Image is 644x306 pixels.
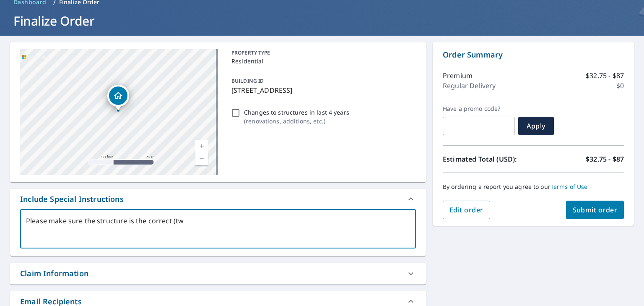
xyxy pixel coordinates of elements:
p: $0 [616,81,624,91]
p: PROPERTY TYPE [231,49,413,57]
p: [STREET_ADDRESS] [231,85,413,95]
span: Apply [525,121,547,131]
div: Include Special Instructions [10,189,426,209]
div: Include Special Instructions [20,194,124,205]
h1: Finalize Order [10,12,634,29]
a: Terms of Use [551,183,588,191]
a: Current Level 19, Zoom In [195,140,208,152]
label: Have a promo code? [443,105,515,112]
span: Edit order [449,205,483,214]
p: $32.75 - $87 [586,71,624,81]
p: BUILDING ID [231,77,264,84]
p: Regular Delivery [443,81,496,91]
p: ( renovations, additions, etc. ) [244,117,349,126]
a: Current Level 19, Zoom Out [195,152,208,165]
p: Residential [231,57,413,65]
p: Estimated Total (USD): [443,154,533,164]
p: Changes to structures in last 4 years [244,108,349,117]
p: $32.75 - $87 [586,154,624,164]
button: Edit order [443,201,490,219]
button: Apply [518,117,554,135]
p: By ordering a report you agree to our [443,183,624,191]
button: Submit order [566,201,624,219]
p: Order Summary [443,49,624,60]
div: Claim Information [20,268,88,279]
p: Premium [443,71,473,81]
div: Claim Information [10,263,426,284]
span: Submit order [573,205,618,214]
div: Dropped pin, building 1, Residential property, 110 Stoney Creek Vis Wimberley, TX 78676 [107,85,129,111]
textarea: Please make sure the structure is the correct (tw [26,217,410,241]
